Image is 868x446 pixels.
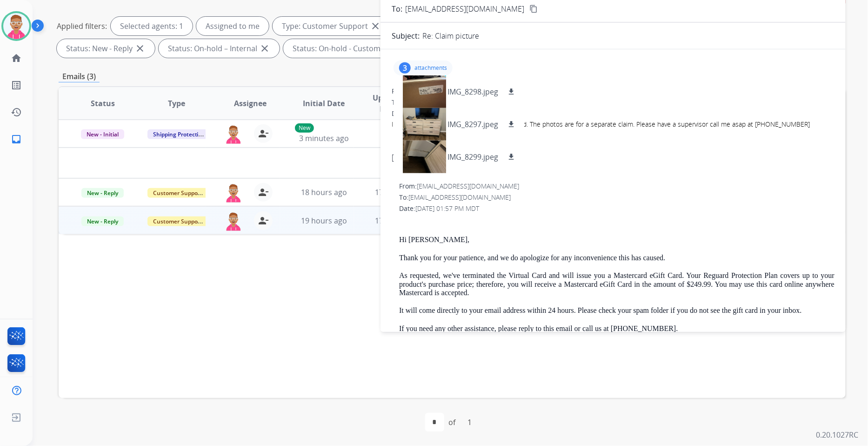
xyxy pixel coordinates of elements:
[11,80,22,91] mat-icon: list_alt
[392,30,420,41] p: Subject:
[111,17,193,35] div: Selected agents: 1
[447,86,498,97] p: IMG_8298.jpeg
[399,271,835,297] p: As requested, we've terminated the Virtual Card and will issue you a Mastercard eGift Card. Your ...
[399,182,835,191] div: From:
[147,188,208,198] span: Customer Support
[399,204,835,213] div: Date:
[449,417,456,428] div: of
[168,98,185,109] span: Type
[11,134,22,145] mat-icon: inbox
[11,107,22,118] mat-icon: history
[399,236,835,244] p: Hi [PERSON_NAME],
[301,216,347,226] span: 19 hours ago
[258,128,269,139] mat-icon: person_remove
[405,3,524,14] span: [EMAIL_ADDRESS][DOMAIN_NAME]
[392,120,810,128] span: I never requested that the card be terminated. The photos are for a separate claim. Please have a...
[159,39,280,58] div: Status: On-hold – Internal
[399,306,835,315] p: It will come directly to your email address within 24 hours. Please check your spam folder if you...
[399,254,835,262] p: Thank you for your patience, and we do apologize for any inconvenience this has caused.
[81,216,124,226] span: New - Reply
[417,182,519,190] span: [EMAIL_ADDRESS][DOMAIN_NAME]
[507,120,515,128] mat-icon: download
[408,193,511,202] span: [EMAIL_ADDRESS][DOMAIN_NAME]
[447,151,498,162] p: IMG_8299.jpeg
[392,3,402,14] p: To:
[399,193,835,202] div: To:
[11,53,22,64] mat-icon: home
[507,88,515,96] mat-icon: download
[3,13,29,39] img: avatar
[196,17,269,35] div: Assigned to me
[392,98,835,107] div: To:
[81,188,124,198] span: New - Reply
[224,211,243,231] img: agent-avatar
[147,129,211,139] span: Shipping Protection
[224,183,243,203] img: agent-avatar
[414,64,447,72] p: attachments
[370,20,381,32] mat-icon: close
[415,204,479,213] span: [DATE] 01:57 PM MDT
[461,413,480,432] div: 1
[224,124,243,144] img: agent-avatar
[422,30,479,41] p: Re: Claim picture
[57,20,107,32] p: Applied filters:
[258,215,269,226] mat-icon: person_remove
[147,216,208,226] span: Customer Support
[303,98,345,109] span: Initial Date
[283,39,410,58] div: Status: On-hold - Customer
[295,123,314,133] p: New
[234,98,267,109] span: Assignee
[399,62,411,74] div: 3
[273,17,390,35] div: Type: Customer Support
[816,429,859,440] p: 0.20.1027RC
[258,187,269,198] mat-icon: person_remove
[59,71,100,82] p: Emails (3)
[399,324,835,333] p: If you need any other assistance, please reply to this email or call us at [PHONE_NUMBER].
[81,129,124,139] span: New - Initial
[134,43,146,54] mat-icon: close
[375,216,421,226] span: 17 hours ago
[529,5,538,13] mat-icon: content_copy
[57,39,155,58] div: Status: New - Reply
[392,109,835,118] div: Date:
[299,133,349,143] span: 3 minutes ago
[259,43,270,54] mat-icon: close
[91,98,115,109] span: Status
[301,187,347,197] span: 18 hours ago
[392,87,835,96] div: From:
[507,153,515,161] mat-icon: download
[369,92,409,115] span: Updated Date
[447,119,498,130] p: IMG_8297.jpeg
[375,187,421,197] span: 17 hours ago
[392,152,835,163] div: [PERSON_NAME]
